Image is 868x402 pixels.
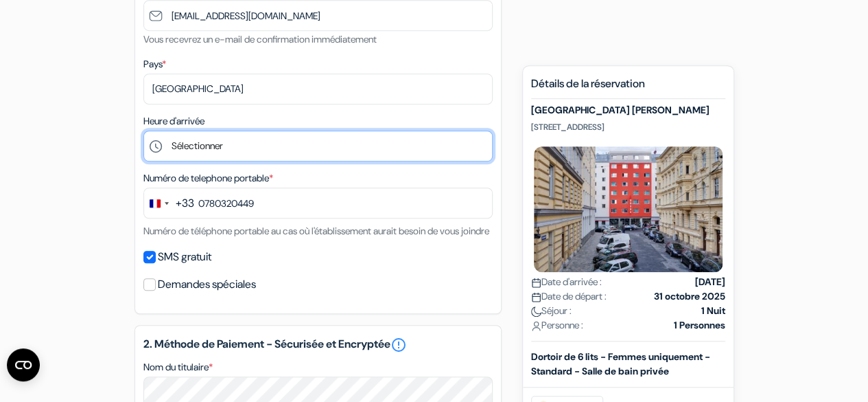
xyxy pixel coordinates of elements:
strong: 31 octobre 2025 [654,289,725,304]
h5: [GEOGRAPHIC_DATA] [PERSON_NAME] [531,104,725,116]
p: [STREET_ADDRESS] [531,122,725,133]
img: moon.svg [531,306,541,317]
label: Numéro de telephone portable [143,171,273,186]
label: Nom du titulaire [143,360,213,375]
b: Dortoir de 6 lits - Femmes uniquement - Standard - Salle de bain privée [531,350,710,377]
strong: [DATE] [695,275,725,289]
span: Séjour : [531,304,572,318]
small: Numéro de téléphone portable au cas où l'établissement aurait besoin de vous joindre [143,225,489,237]
span: Date d'arrivée : [531,275,602,289]
input: 6 12 34 56 78 [143,188,493,219]
small: Vous recevrez un e-mail de confirmation immédiatement [143,33,377,45]
a: error_outline [390,337,407,353]
span: Date de départ : [531,289,607,304]
label: Heure d'arrivée [143,114,204,129]
label: Pays [143,57,166,71]
label: Demandes spéciales [158,275,256,294]
h5: 2. Méthode de Paiement - Sécurisée et Encryptée [143,337,493,353]
label: SMS gratuit [158,247,211,267]
img: calendar.svg [531,292,541,302]
strong: 1 Personnes [674,318,725,333]
button: Open CMP widget [7,348,40,381]
img: calendar.svg [531,278,541,288]
strong: 1 Nuit [701,304,725,318]
div: +33 [176,195,194,212]
button: Change country, selected France (+33) [144,188,194,218]
h5: Détails de la réservation [531,77,725,99]
span: Personne : [531,318,583,333]
img: user_icon.svg [531,321,541,331]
